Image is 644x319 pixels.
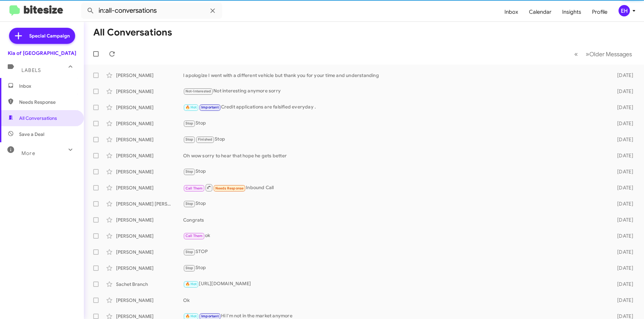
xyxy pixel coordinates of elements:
div: [DATE] [606,184,639,191]
button: EH [613,5,637,16]
div: [DATE] [606,88,639,95]
div: [URL][DOMAIN_NAME] [183,280,606,288]
div: [PERSON_NAME] [116,168,183,175]
div: [DATE] [606,201,639,207]
div: [PERSON_NAME] [116,136,183,143]
div: [DATE] [606,168,639,175]
div: Congrats [183,217,606,223]
input: Search [81,3,222,19]
span: Call Them [185,186,203,190]
div: Stop [183,200,606,208]
span: » [586,50,589,58]
h1: All Conversations [93,27,172,38]
a: Profile [587,2,613,22]
span: « [574,50,578,58]
div: [PERSON_NAME] [116,217,183,223]
div: [DATE] [606,217,639,223]
div: Stop [183,136,606,143]
div: Oh wow sorry to hear that hope he gets better [183,152,606,159]
div: [PERSON_NAME] [116,152,183,159]
div: EH [619,5,630,16]
a: Special Campaign [9,28,75,44]
div: I apologize I went with a different vehicle but thank you for your time and understanding [183,72,606,79]
div: [DATE] [606,104,639,111]
span: More [21,150,35,156]
div: [DATE] [606,136,639,143]
div: [DATE] [606,120,639,127]
button: Next [582,47,636,61]
div: Ok [183,297,606,304]
div: [PERSON_NAME] [116,104,183,111]
span: Stop [185,250,194,254]
div: [DATE] [606,152,639,159]
span: Stop [185,169,194,174]
div: [DATE] [606,249,639,255]
div: [PERSON_NAME] [116,120,183,127]
span: Stop [185,202,194,206]
span: Needs Response [215,186,244,190]
div: [DATE] [606,265,639,271]
div: [DATE] [606,281,639,288]
span: Important [201,105,219,109]
span: Stop [185,266,194,270]
div: [DATE] [606,233,639,239]
span: Not-Interested [185,89,211,93]
span: Older Messages [589,51,632,58]
div: [PERSON_NAME] [116,297,183,304]
span: 🔥 Hot [185,105,197,109]
button: Previous [570,47,582,61]
a: Insights [557,2,587,22]
a: Inbox [499,2,524,22]
a: Calendar [524,2,557,22]
span: Inbox [19,83,76,89]
span: 🔥 Hot [185,314,197,318]
span: Stop [185,121,194,126]
span: Labels [21,67,41,73]
nav: Page navigation example [571,47,636,61]
span: Finished [198,137,213,142]
span: Important [201,314,219,318]
span: Save a Deal [19,131,44,138]
div: Stop [183,264,606,272]
span: Stop [185,137,194,142]
div: STOP [183,248,606,256]
span: All Conversations [19,115,57,122]
div: Stop [183,168,606,175]
div: [PERSON_NAME] [116,184,183,191]
div: Credit applications are falsified everyday . [183,103,606,111]
div: Kia of [GEOGRAPHIC_DATA] [8,50,76,57]
span: Call Them [185,234,203,238]
div: [PERSON_NAME] [116,249,183,255]
div: Sachet Branch [116,281,183,288]
span: 🔥 Hot [185,282,197,286]
span: Needs Response [19,99,76,105]
div: [DATE] [606,297,639,304]
div: ok [183,232,606,240]
div: [PERSON_NAME] [PERSON_NAME] [116,201,183,207]
span: Special Campaign [29,32,70,39]
div: Stop [183,119,606,127]
div: [PERSON_NAME] [116,265,183,271]
div: [PERSON_NAME] [116,72,183,79]
div: Not interesting anymore sorry [183,87,606,95]
div: [PERSON_NAME] [116,88,183,95]
div: Inbound Call [183,183,606,192]
div: [DATE] [606,72,639,79]
div: [PERSON_NAME] [116,233,183,239]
